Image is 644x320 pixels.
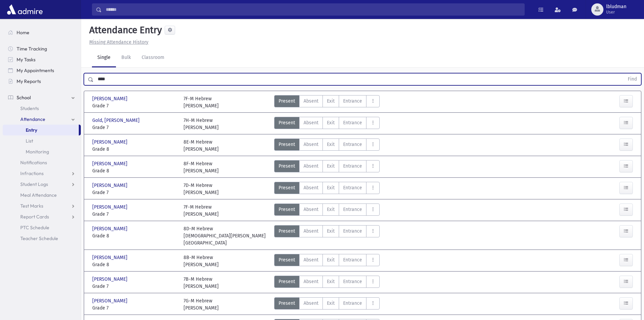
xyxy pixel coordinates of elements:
[3,54,81,65] a: My Tasks
[343,141,362,148] span: Entrance
[274,182,380,196] div: AttTypes
[20,192,57,198] span: Meal Attendance
[3,65,81,76] a: My Appointments
[92,225,129,232] span: [PERSON_NAME]
[327,98,335,105] span: Exit
[92,124,177,131] span: Grade 7
[274,254,380,268] div: AttTypes
[606,9,626,15] span: User
[20,105,39,111] span: Students
[92,304,177,312] span: Grade 7
[327,184,335,191] span: Exit
[92,102,177,109] span: Grade 7
[20,116,45,122] span: Attendance
[343,278,362,285] span: Entrance
[92,261,177,268] span: Grade 8
[20,170,44,176] span: Infractions
[92,211,177,218] span: Grade 7
[343,119,362,126] span: Entrance
[20,235,58,241] span: Teacher Schedule
[304,184,318,191] span: Absent
[274,225,380,247] div: AttTypes
[3,168,81,179] a: Infractions
[3,125,79,135] a: Entry
[92,276,129,283] span: [PERSON_NAME]
[26,127,37,133] span: Entry
[184,254,219,268] div: 8B-M Hebrew [PERSON_NAME]
[20,214,49,220] span: Report Cards
[327,256,335,263] span: Exit
[327,163,335,170] span: Exit
[92,182,129,189] span: [PERSON_NAME]
[92,138,129,146] span: [PERSON_NAME]
[304,228,318,235] span: Absent
[20,159,47,166] span: Notifications
[17,57,35,63] span: My Tasks
[279,184,295,191] span: Present
[3,179,81,190] a: Student Logs
[17,46,47,52] span: Time Tracking
[279,141,295,148] span: Present
[136,48,170,67] a: Classroom
[17,29,29,36] span: Home
[89,39,148,45] u: Missing Attendance History
[92,146,177,153] span: Grade 8
[279,228,295,235] span: Present
[3,27,81,38] a: Home
[5,3,44,16] img: AdmirePro
[3,200,81,211] a: Test Marks
[3,135,81,146] a: List
[327,300,335,307] span: Exit
[102,3,524,16] input: Search
[3,211,81,222] a: Report Cards
[92,160,129,167] span: [PERSON_NAME]
[20,203,43,209] span: Test Marks
[327,206,335,213] span: Exit
[3,157,81,168] a: Notifications
[274,160,380,174] div: AttTypes
[26,138,33,144] span: List
[3,43,81,54] a: Time Tracking
[274,117,380,131] div: AttTypes
[92,232,177,239] span: Grade 8
[184,160,219,174] div: 8F-M Hebrew [PERSON_NAME]
[20,225,49,231] span: PTC Schedule
[184,138,219,153] div: 8E-M Hebrew [PERSON_NAME]
[3,190,81,200] a: Meal Attendance
[274,276,380,290] div: AttTypes
[343,206,362,213] span: Entrance
[304,206,318,213] span: Absent
[327,278,335,285] span: Exit
[3,76,81,87] a: My Reports
[92,204,129,211] span: [PERSON_NAME]
[624,73,641,85] button: Find
[184,182,219,196] div: 7D-M Hebrew [PERSON_NAME]
[274,204,380,218] div: AttTypes
[184,297,219,312] div: 7G-M Hebrew [PERSON_NAME]
[279,163,295,170] span: Present
[343,98,362,105] span: Entrance
[279,300,295,307] span: Present
[304,300,318,307] span: Absent
[343,228,362,235] span: Entrance
[17,94,31,101] span: School
[184,204,219,218] div: 7F-M Hebrew [PERSON_NAME]
[343,184,362,191] span: Entrance
[184,225,268,247] div: 8D-M Hebrew [DEMOGRAPHIC_DATA][PERSON_NAME][GEOGRAPHIC_DATA]
[343,163,362,170] span: Entrance
[327,141,335,148] span: Exit
[279,98,295,105] span: Present
[184,117,219,131] div: 7H-M Hebrew [PERSON_NAME]
[343,256,362,263] span: Entrance
[327,228,335,235] span: Exit
[343,300,362,307] span: Entrance
[274,297,380,312] div: AttTypes
[304,163,318,170] span: Absent
[92,117,141,124] span: Gold, [PERSON_NAME]
[274,138,380,153] div: AttTypes
[304,98,318,105] span: Absent
[3,92,81,103] a: School
[20,181,48,187] span: Student Logs
[3,146,81,157] a: Monitoring
[92,283,177,290] span: Grade 7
